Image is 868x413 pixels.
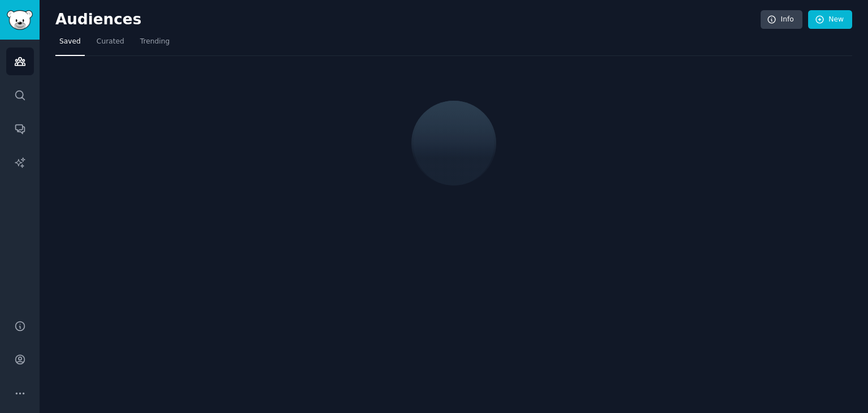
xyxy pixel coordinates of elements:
[93,33,128,56] a: Curated
[97,37,124,47] span: Curated
[140,37,170,47] span: Trending
[59,37,81,47] span: Saved
[808,10,852,29] a: New
[7,10,33,30] img: GummySearch logo
[136,33,173,56] a: Trending
[761,10,802,29] a: Info
[55,11,761,29] h2: Audiences
[55,33,85,56] a: Saved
